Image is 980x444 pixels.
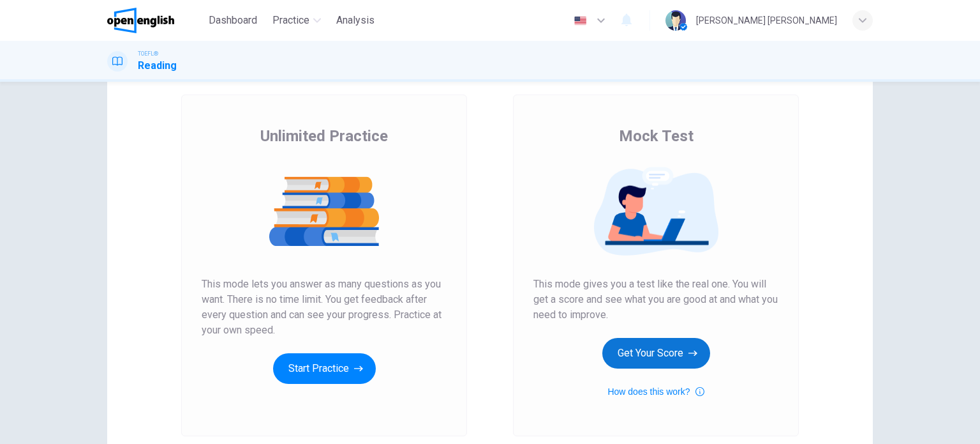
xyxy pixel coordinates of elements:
[138,58,177,73] h1: Reading
[572,16,588,26] img: en
[267,9,326,32] button: Practice
[107,8,174,33] img: OpenEnglish logo
[665,10,686,31] img: Profile picture
[273,353,376,384] button: Start Practice
[602,338,710,369] button: Get Your Score
[272,13,309,28] span: Practice
[619,126,694,146] span: Mock Test
[260,126,388,146] span: Unlimited Practice
[204,9,262,32] button: Dashboard
[607,384,704,399] button: How does this work?
[696,13,837,28] div: [PERSON_NAME] [PERSON_NAME]
[202,277,447,338] span: This mode lets you answer as many questions as you want. There is no time limit. You get feedback...
[209,13,257,28] span: Dashboard
[331,9,380,32] button: Analysis
[336,13,375,28] span: Analysis
[107,8,204,33] a: OpenEnglish logo
[533,277,778,323] span: This mode gives you a test like the real one. You will get a score and see what you are good at a...
[138,49,158,58] span: TOEFL®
